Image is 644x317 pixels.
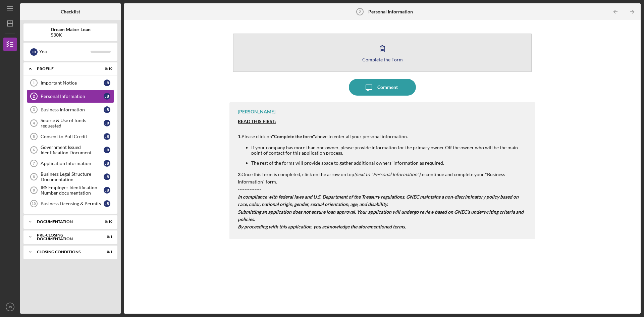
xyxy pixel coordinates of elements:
tspan: 3 [33,108,35,112]
div: Important Notice [41,80,104,86]
a: 9IRS Employer Identification Number documentationJB [27,183,114,197]
div: Closing Conditions [37,250,96,254]
button: Comment [349,79,416,96]
tspan: 7 [33,161,35,165]
div: Source & Use of funds requested [41,118,104,128]
div: J B [30,48,38,56]
tspan: 6 [33,148,35,152]
a: 5Consent to Pull CreditJB [27,130,114,143]
p: Please click on above to enter all your personal information. [238,118,529,140]
em: (next to "Personal Information") [354,171,420,177]
tspan: 1 [33,81,35,85]
div: J B [104,160,110,167]
li: The rest of the forms will provide space to gather additional owners' information as required. [251,160,529,166]
a: 4Source & Use of funds requestedJB [27,116,114,130]
b: Personal Information [368,9,413,14]
div: 0 / 10 [100,67,112,71]
div: J B [104,120,110,126]
div: You [39,46,91,57]
a: 3Business InformationJB [27,103,114,116]
div: Documentation [37,220,96,224]
div: Application Information [41,161,104,166]
tspan: 9 [33,188,35,192]
div: J B [104,147,110,153]
text: JB [8,305,12,309]
em: By proceeding with this application, you acknowledge the aforementioned terms. [238,224,406,229]
div: J B [104,80,110,86]
em: In compliance with federal laws and U.S. Department of the Treasury regulations, GNEC maintains a... [238,194,519,207]
strong: 2. [238,171,241,177]
tspan: 2 [359,10,361,14]
p: -------------- [238,186,529,193]
div: J B [104,133,110,140]
div: Business Information [41,107,104,112]
div: 0 / 10 [100,220,112,224]
p: Once this form is completed, click on the arrow on top to continue and complete your "Business In... [238,171,529,186]
div: Consent to Pull Credit [41,134,104,139]
div: J B [104,106,110,113]
em: Submitting an application does not ensure loan approval. Your application will undergo review bas... [238,209,524,222]
div: IRS Employer Identification Number documentation [41,185,104,196]
div: J B [104,200,110,207]
tspan: 10 [32,202,36,206]
div: Comment [377,79,398,96]
a: 10Business Licensing & PermitsJB [27,197,114,210]
a: 6Government Issued Identification DocumentJB [27,143,114,157]
div: 0 / 1 [100,235,112,239]
div: Business Licensing & Permits [41,201,104,206]
div: Personal Information [41,94,104,99]
div: J B [104,93,110,100]
a: 2Personal InformationJB [27,90,114,103]
tspan: 5 [33,135,35,139]
tspan: 8 [33,175,35,179]
strong: 1. [238,134,241,139]
tspan: 2 [33,94,35,98]
strong: READ THIS FIRST: [238,118,276,124]
div: Pre-Closing Documentation [37,233,96,241]
a: 1Important NoticeJB [27,76,114,90]
div: J B [104,173,110,180]
div: $30K [51,32,91,38]
strong: "Complete the form" [272,134,315,139]
div: Profile [37,67,96,71]
button: Complete the Form [233,34,532,72]
div: Business Legal Structure Documentation [41,171,104,182]
a: 7Application InformationJB [27,157,114,170]
div: Government Issued Identification Document [41,145,104,155]
div: J B [104,187,110,194]
button: JB [3,300,17,314]
b: Checklist [61,9,80,14]
li: If your company has more than one owner, please provide information for the primary owner OR the ... [251,145,529,156]
div: 0 / 1 [100,250,112,254]
div: [PERSON_NAME] [238,109,275,114]
tspan: 4 [33,121,35,125]
b: Dream Maker Loan [51,27,91,32]
a: 8Business Legal Structure DocumentationJB [27,170,114,183]
div: Complete the Form [362,57,403,62]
